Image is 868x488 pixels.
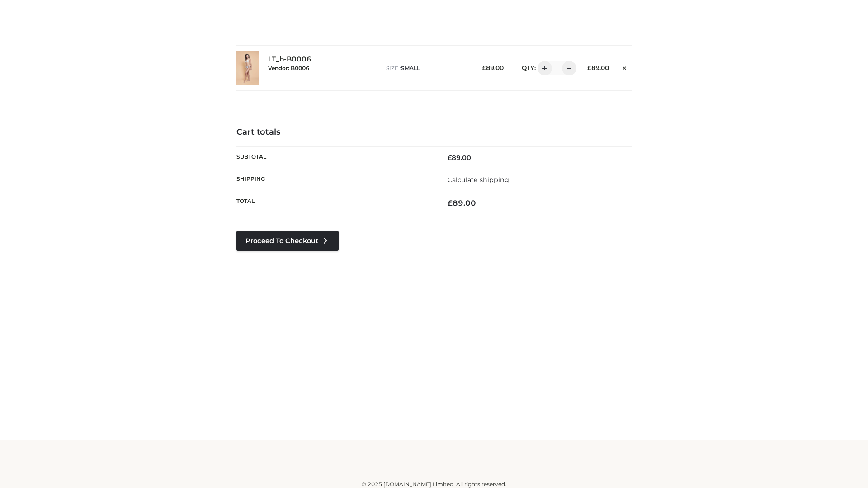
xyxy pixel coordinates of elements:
a: Calculate shipping [448,176,509,184]
h4: Cart totals [236,127,632,137]
a: Proceed to Checkout [236,231,339,251]
bdi: 89.00 [587,64,609,71]
span: £ [587,64,591,71]
span: £ [448,154,452,162]
bdi: 89.00 [482,64,504,71]
th: Total [236,191,434,215]
bdi: 89.00 [448,154,471,162]
bdi: 89.00 [448,198,476,207]
th: Shipping [236,169,434,191]
div: QTY: [513,61,573,75]
p: size : [386,64,468,72]
div: LT_b-B0006 [268,55,377,80]
th: Subtotal [236,146,434,169]
span: SMALL [401,65,420,71]
span: £ [448,198,453,207]
span: £ [482,64,486,71]
a: Remove this item [618,61,632,73]
small: Vendor: B0006 [268,65,309,71]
